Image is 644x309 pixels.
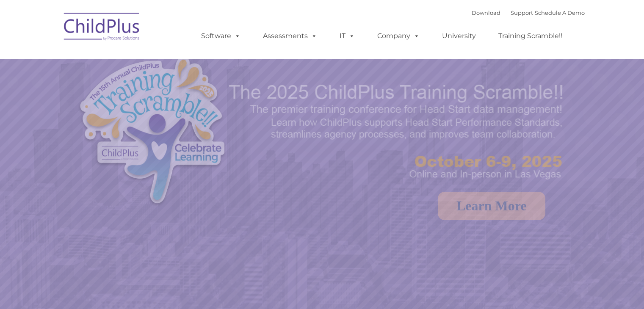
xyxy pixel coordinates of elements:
[490,28,571,44] a: Training Scramble!!
[472,9,500,16] a: Download
[331,28,363,44] a: IT
[472,9,585,16] font: |
[438,192,545,220] a: Learn More
[254,28,326,44] a: Assessments
[369,28,428,44] a: Company
[60,7,144,49] img: ChildPlus by Procare Solutions
[511,9,533,16] a: Support
[535,9,585,16] a: Schedule A Demo
[434,28,484,44] a: University
[193,28,249,44] a: Software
